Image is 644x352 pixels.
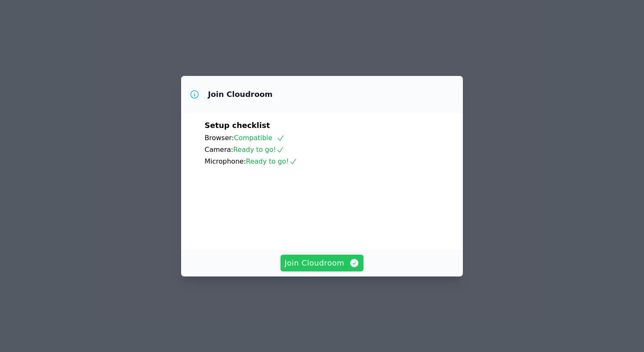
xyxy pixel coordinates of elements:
span: Setup checklist [205,121,270,130]
span: Browser: [205,134,234,142]
span: Microphone: [205,157,246,165]
span: Camera: [205,146,233,154]
span: Ready to go! [246,157,297,165]
span: Compatible [234,134,285,142]
span: Ready to go! [233,146,284,154]
span: Join Cloudroom [285,257,360,269]
button: Join Cloudroom [280,255,364,271]
h3: Join Cloudroom [208,89,273,99]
